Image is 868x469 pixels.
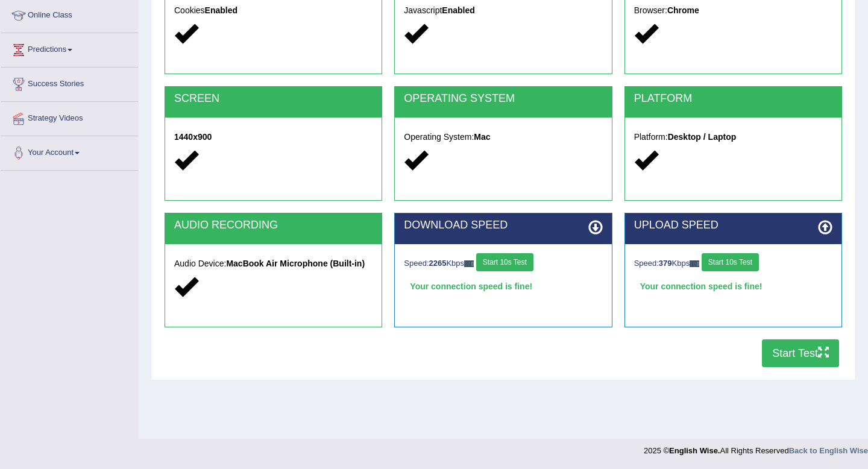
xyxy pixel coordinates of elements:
h5: Operating System: [404,133,602,142]
img: ajax-loader-fb-connection.gif [690,260,699,267]
strong: English Wise. [669,446,720,455]
button: Start Test [762,339,839,367]
strong: Enabled [442,5,474,15]
h2: UPLOAD SPEED [634,219,832,231]
strong: 1440x900 [174,132,212,142]
h2: SCREEN [174,93,373,105]
a: Success Stories [1,68,138,98]
h5: Cookies [174,6,373,15]
strong: MacBook Air Microphone (Built-in) [226,259,365,268]
strong: 2265 [429,259,447,268]
button: Start 10s Test [702,253,759,271]
h2: OPERATING SYSTEM [404,93,602,105]
h5: Browser: [634,6,832,15]
strong: Enabled [205,5,237,15]
div: Your connection speed is fine! [404,277,602,295]
h5: Audio Device: [174,259,373,268]
div: Your connection speed is fine! [634,277,832,295]
h2: DOWNLOAD SPEED [404,219,602,231]
strong: Chrome [667,5,699,15]
strong: Mac [474,132,490,142]
a: Back to English Wise [789,446,868,455]
h2: AUDIO RECORDING [174,219,373,231]
h5: Javascript [404,6,602,15]
img: ajax-loader-fb-connection.gif [464,260,474,267]
h2: PLATFORM [634,93,832,105]
strong: 379 [659,259,672,268]
h5: Platform: [634,133,832,142]
strong: Desktop / Laptop [668,132,737,142]
div: Speed: Kbps [634,253,832,274]
a: Predictions [1,33,138,63]
a: Your Account [1,136,138,166]
a: Strategy Videos [1,102,138,132]
button: Start 10s Test [476,253,533,271]
div: Speed: Kbps [404,253,602,274]
div: 2025 © All Rights Reserved [644,439,868,456]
